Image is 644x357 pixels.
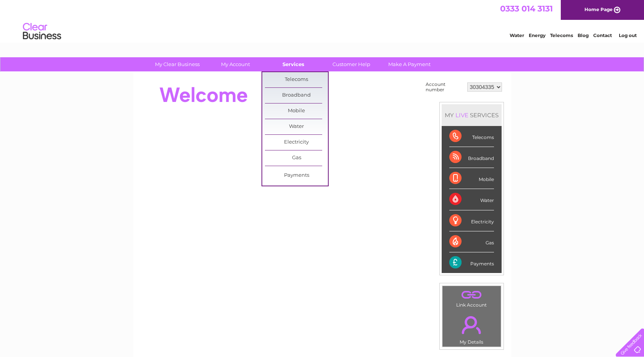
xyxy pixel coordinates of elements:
[442,104,502,126] div: MY SERVICES
[449,189,494,210] div: Water
[265,103,328,119] a: Mobile
[142,4,503,37] div: Clear Business is a trading name of Verastar Limited (registered in [GEOGRAPHIC_DATA] No. 3667643...
[444,288,499,301] a: .
[449,126,494,147] div: Telecoms
[449,252,494,273] div: Payments
[578,32,589,38] a: Blog
[265,88,328,103] a: Broadband
[265,150,328,166] a: Gas
[593,32,612,38] a: Contact
[265,72,328,87] a: Telecoms
[449,210,494,231] div: Electricity
[265,119,328,134] a: Water
[619,32,637,38] a: Log out
[449,231,494,252] div: Gas
[146,57,209,71] a: My Clear Business
[265,168,328,183] a: Payments
[204,57,267,71] a: My Account
[23,20,61,43] img: logo.png
[424,80,465,94] td: Account number
[320,57,383,71] a: Customer Help
[454,111,470,119] div: LIVE
[442,286,501,310] td: Link Account
[449,168,494,189] div: Mobile
[500,4,553,13] a: 0333 014 3131
[265,135,328,150] a: Electricity
[262,57,325,71] a: Services
[444,312,499,338] a: .
[529,32,546,38] a: Energy
[550,32,573,38] a: Telecoms
[442,310,501,347] td: My Details
[378,57,441,71] a: Make A Payment
[510,32,524,38] a: Water
[449,147,494,168] div: Broadband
